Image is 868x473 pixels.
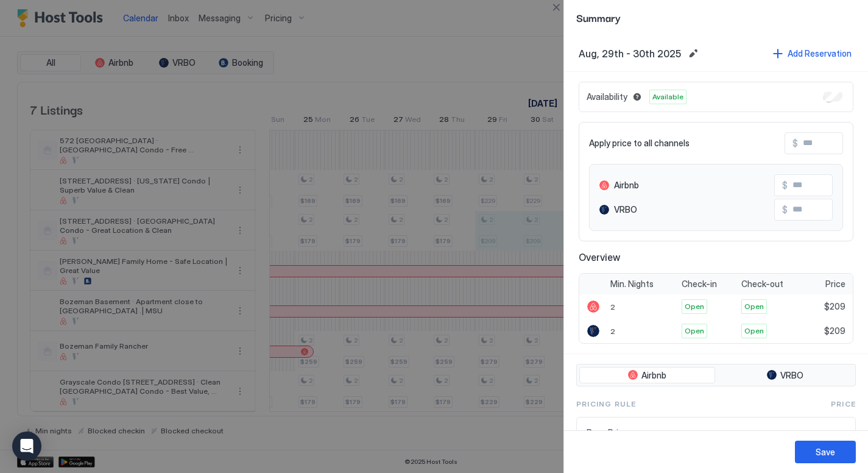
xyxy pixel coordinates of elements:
span: 2 [610,302,615,311]
span: Airbnb [614,180,639,191]
span: Availability [587,91,627,102]
span: Check-in [682,279,717,290]
span: VRBO [780,370,803,381]
span: Open [685,325,704,336]
span: Price [831,399,856,410]
span: $209 [824,325,845,336]
button: Save [795,441,856,463]
div: Add Reservation [788,47,852,60]
div: Open Intercom Messenger [12,432,41,461]
span: $ [782,204,788,215]
span: Open [744,325,764,336]
span: 2 [610,327,615,336]
button: Edit date range [686,46,700,61]
span: $ [792,138,798,149]
span: Pricing Rule [576,399,636,410]
span: Base Price [587,427,819,438]
span: Airbnb [641,370,666,381]
span: VRBO [614,204,637,215]
div: tab-group [576,364,856,387]
span: $ [782,180,788,191]
span: Apply price to all channels [589,138,690,149]
span: Summary [576,10,856,25]
span: Available [652,91,683,102]
button: VRBO [718,367,853,384]
span: Overview [579,251,853,263]
span: Aug, 29th - 30th 2025 [579,48,681,60]
div: Save [816,446,835,458]
button: Airbnb [579,367,715,384]
button: Add Reservation [771,45,853,62]
span: $209 [824,301,845,312]
span: Open [744,301,764,312]
span: Price [825,279,845,290]
span: Check-out [741,279,783,290]
span: Open [685,301,704,312]
button: Blocked dates override all pricing rules and remain unavailable until manually unblocked [630,90,644,104]
span: Min. Nights [610,279,654,290]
